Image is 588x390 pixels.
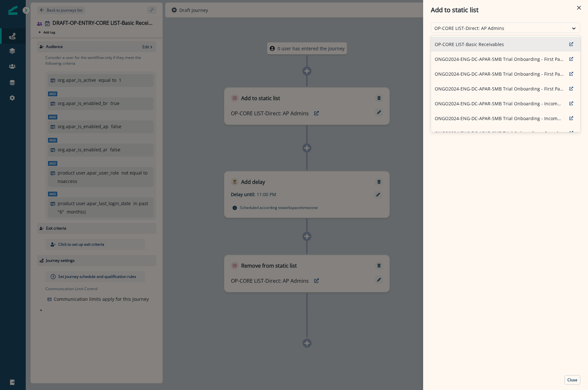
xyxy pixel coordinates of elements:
button: Close [574,3,584,13]
p: OP-CORE LIST-Basic Receivables [435,41,504,48]
p: Close [567,378,577,382]
button: preview [566,99,576,108]
button: preview [566,84,576,93]
p: ONGO2024-ENG-DC-APAR-SMB Trial Onboarding - Incomplete First Payment 1 [435,115,564,122]
p: ONGO2024-ENG-DC-APAR-SMB Trial Onboarding - Completed Core Steps 1 [435,130,564,137]
button: preview [566,128,576,138]
button: preview [566,54,576,64]
p: ONGO2024-ENG-DC-APAR-SMB Trial Onboarding - First Payment 3 [435,56,564,62]
button: preview [566,39,576,49]
p: ONGO2024-ENG-DC-APAR-SMB Trial Onboarding - First Payment 1 [435,71,564,77]
p: ONGO2024-ENG-DC-APAR-SMB Trial Onboarding - Incomplete Core Steps 1 [435,100,564,107]
button: preview [566,69,576,79]
p: ONGO2024-ENG-DC-APAR-SMB Trial Onboarding - First Payment 2 [435,85,564,92]
div: Add to static list [431,5,580,15]
button: Close [564,375,580,385]
button: preview [566,113,576,123]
